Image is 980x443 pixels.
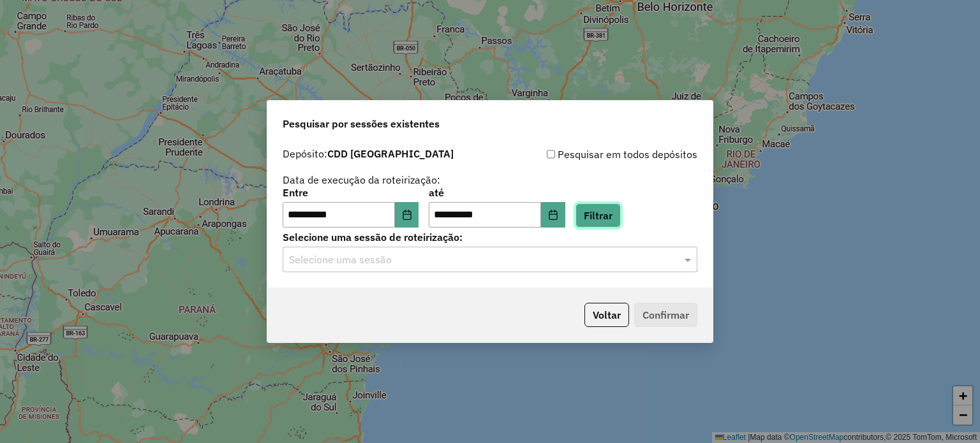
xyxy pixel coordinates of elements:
button: Voltar [584,303,629,327]
button: Filtrar [575,203,621,228]
label: até [429,185,565,200]
button: Choose Date [541,202,565,228]
button: Choose Date [395,202,419,228]
span: Pesquisar por sessões existentes [283,116,440,131]
label: Depósito: [283,146,454,161]
div: Pesquisar em todos depósitos [490,147,697,162]
label: Data de execução da roteirização: [283,172,440,187]
strong: CDD [GEOGRAPHIC_DATA] [327,147,454,160]
label: Selecione uma sessão de roteirização: [283,229,697,245]
label: Entre [283,185,419,200]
